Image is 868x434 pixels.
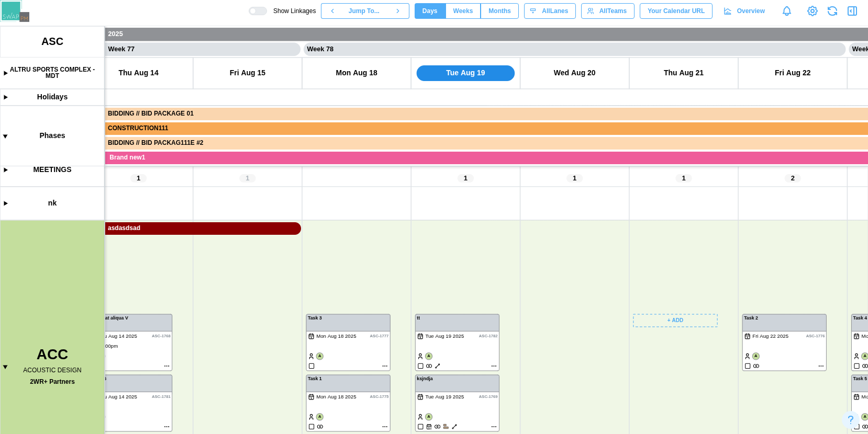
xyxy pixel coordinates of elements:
[267,7,316,15] span: Show Linkages
[446,3,481,19] button: Weeks
[737,4,765,18] span: Overview
[343,3,386,19] button: Jump To...
[415,3,446,19] button: Days
[581,3,635,19] button: AllTeams
[718,3,773,19] a: Overview
[648,4,705,18] span: Your Calendar URL
[845,4,860,18] button: Open Drawer
[599,4,627,18] span: All Teams
[542,4,568,18] span: All Lanes
[349,4,380,18] span: Jump To...
[453,4,473,18] span: Weeks
[422,4,438,18] span: Days
[524,3,576,19] button: AllLanes
[481,3,519,19] button: Months
[640,3,713,19] button: Your Calendar URL
[778,2,796,20] a: Notifications
[488,4,511,18] span: Months
[825,4,840,18] button: Refresh Grid
[805,4,820,18] a: View Project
